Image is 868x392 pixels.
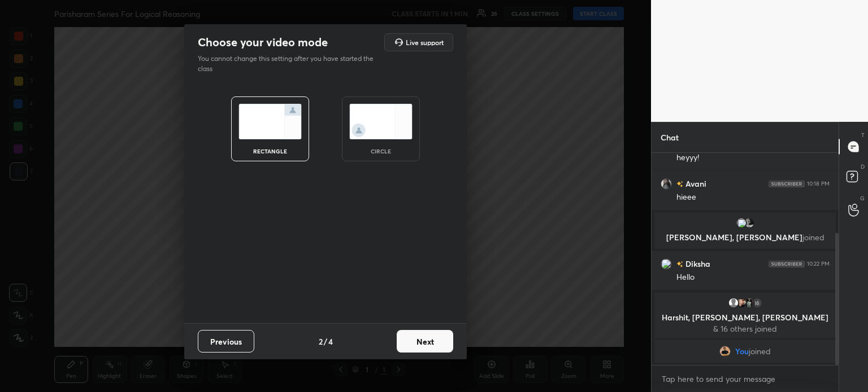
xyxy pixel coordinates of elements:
[719,346,731,357] img: 4b40390f03df4bc2a901db19e4fe98f0.jpg
[349,104,413,139] img: circleScreenIcon.acc0effb.svg
[198,54,381,74] p: You cannot change this setting after you have started the class
[769,180,805,187] img: 4P8fHbbgJtejmAAAAAElFTkSuQmCC
[683,178,706,190] h6: Avani
[324,336,327,347] h4: /
[683,258,710,270] h6: Diksha
[676,272,830,283] div: Hello
[860,194,865,202] p: G
[397,330,453,353] button: Next
[661,178,672,190] img: 1f454bbfbb4e46a3a1e11cc953c35944.jpg
[319,336,323,347] h4: 2
[861,131,865,139] p: T
[198,35,328,50] h2: Choose your video mode
[736,217,747,228] img: 3
[807,261,830,267] div: 10:22 PM
[661,313,829,322] p: Harshit, [PERSON_NAME], [PERSON_NAME]
[652,122,688,152] p: Chat
[676,261,683,267] img: no-rating-badge.077c3623.svg
[328,336,333,347] h4: 4
[744,297,755,309] img: adea7f778a6042c99e9a0c99f9784ef1.jpg
[749,347,771,356] span: joined
[676,152,830,164] div: heyyy!
[238,104,302,139] img: normalScreenIcon.ae25ed63.svg
[744,217,755,228] img: 808d616208a54ec39e894eb508e6871b.jpg
[807,180,830,187] div: 10:18 PM
[661,258,672,270] img: 3
[198,330,254,353] button: Previous
[248,148,293,154] div: rectangle
[661,233,829,242] p: [PERSON_NAME], [PERSON_NAME]
[661,324,829,333] p: & 16 others joined
[652,153,839,365] div: grid
[676,192,830,203] div: hieee
[736,297,747,309] img: 7d0802b8065b4810903888f4b08a8d33.jpg
[406,39,444,46] h5: Live support
[802,232,824,243] span: joined
[769,261,805,267] img: 4P8fHbbgJtejmAAAAAElFTkSuQmCC
[676,181,683,187] img: no-rating-badge.077c3623.svg
[728,297,739,309] img: default.png
[752,297,763,309] div: 16
[358,148,403,154] div: circle
[735,347,749,356] span: You
[861,162,865,171] p: D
